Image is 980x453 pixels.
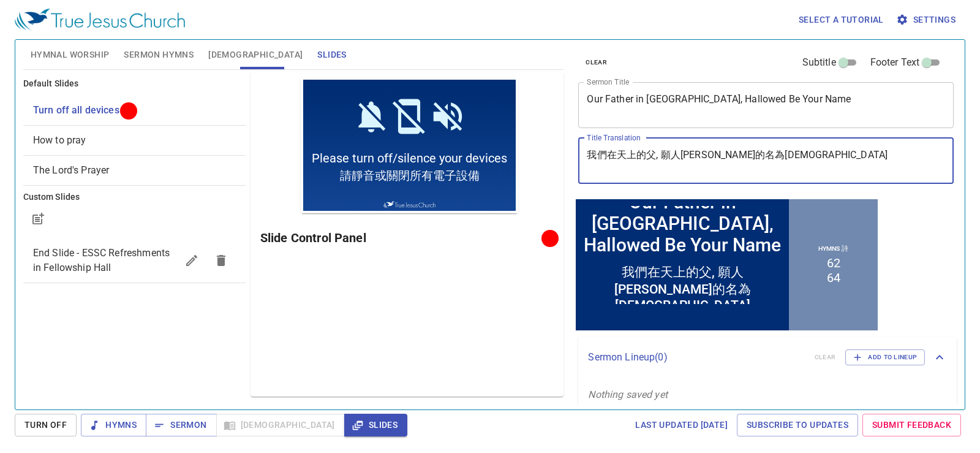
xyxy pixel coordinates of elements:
button: Select a tutorial [794,9,889,31]
i: Nothing saved yet [588,389,668,400]
span: 請靜音或關閉所有電子設備 [39,91,179,107]
button: Slides [344,414,407,436]
span: Subscribe to Updates [747,417,848,433]
h6: Custom Slides [23,191,246,204]
span: [object Object] [33,164,110,176]
span: Hymnal Worship [31,47,110,63]
h6: Slide Control Panel [260,228,546,248]
textarea: Our Father in [GEOGRAPHIC_DATA], Hallowed Be Your Name [587,93,945,116]
span: Hymns [91,417,137,433]
span: Sermon Hymns [124,47,194,63]
span: Sermon [156,417,206,433]
button: Turn Off [15,414,77,436]
div: Sermon Lineup(0)clearAdd to Lineup [578,337,957,378]
span: Please turn off/silence your devices [11,74,206,88]
h6: Default Slides [23,77,246,91]
span: [DEMOGRAPHIC_DATA] [208,47,303,63]
button: clear [578,55,614,70]
button: Sermon [146,414,216,436]
iframe: from-child [573,197,880,333]
button: Settings [894,9,960,31]
span: Last updated [DATE] [635,417,728,433]
li: 64 [254,74,267,88]
button: Add to Lineup [845,349,925,365]
span: Footer Text [870,55,920,70]
textarea: 我們在天上的父, 願人[PERSON_NAME]的名為[DEMOGRAPHIC_DATA] [587,149,945,172]
a: Last updated [DATE] [630,414,733,436]
span: Add to Lineup [853,352,917,363]
div: The Lord's Prayer [23,156,246,185]
div: How to pray [23,126,246,155]
span: clear [586,57,607,68]
span: Settings [899,12,956,28]
div: 我們在天上的父, 願人[PERSON_NAME]的名為[DEMOGRAPHIC_DATA] [5,67,213,116]
span: [object Object] [33,104,119,116]
span: Slides [317,47,346,63]
span: Submit Feedback [872,417,951,433]
span: Slides [354,417,398,433]
button: Hymns [81,414,146,436]
span: [object Object] [33,134,86,146]
img: True Jesus Church [15,9,185,31]
span: End Slide - ESSC Refreshments in Fellowship Hall [33,247,170,273]
li: 62 [254,59,267,74]
a: Submit Feedback [862,414,961,436]
img: True Jesus Church [83,124,135,131]
a: Subscribe to Updates [737,414,858,436]
p: Sermon Lineup ( 0 ) [588,350,804,365]
span: Turn Off [24,417,67,433]
p: Hymns 詩 [245,48,275,56]
span: Select a tutorial [799,12,884,28]
span: Subtitle [802,55,836,70]
div: End Slide - ESSC Refreshments in Fellowship Hall [23,238,246,283]
div: Turn off all devices [23,96,246,125]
